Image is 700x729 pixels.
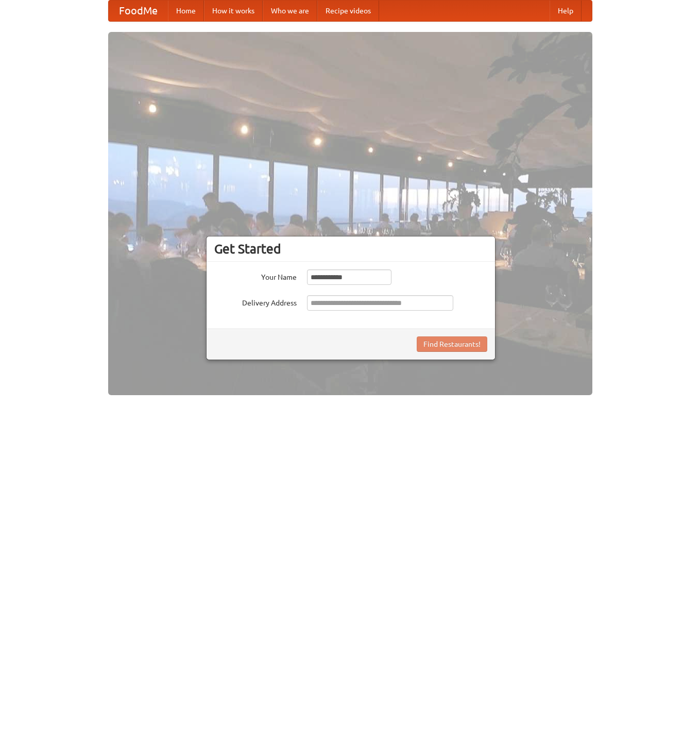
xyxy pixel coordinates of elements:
[168,1,204,21] a: Home
[214,241,487,257] h3: Get Started
[317,1,379,21] a: Recipe videos
[109,1,168,21] a: FoodMe
[214,295,297,308] label: Delivery Address
[263,1,317,21] a: Who we are
[214,269,297,282] label: Your Name
[204,1,263,21] a: How it works
[550,1,582,21] a: Help
[417,336,487,352] button: Find Restaurants!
